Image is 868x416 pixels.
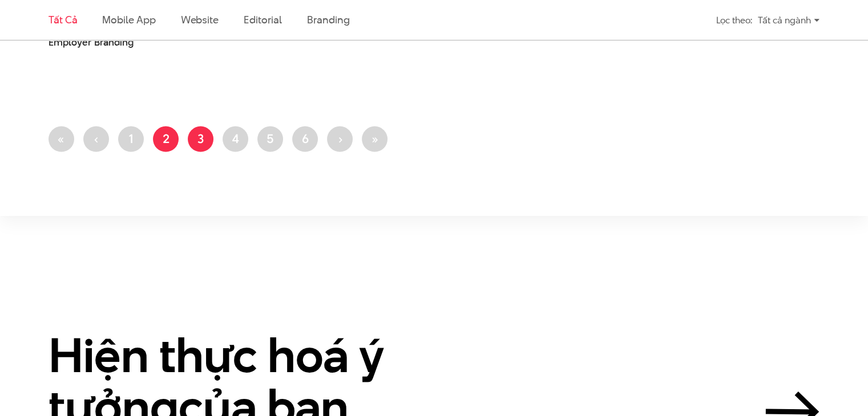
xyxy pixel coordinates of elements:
[758,10,819,30] div: Tất cả ngành
[181,13,219,27] a: Website
[307,13,349,27] a: Branding
[371,130,378,147] span: »
[118,127,144,152] a: 1
[94,130,99,147] span: ‹
[257,127,283,152] a: 5
[49,36,134,49] span: Employer Branding
[292,127,318,152] a: 6
[49,13,77,27] a: Tất cả
[338,130,342,147] span: ›
[244,13,282,27] a: Editorial
[58,130,65,147] span: «
[716,10,752,30] div: Lọc theo:
[188,127,213,152] a: 3
[223,127,248,152] a: 4
[102,13,155,27] a: Mobile app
